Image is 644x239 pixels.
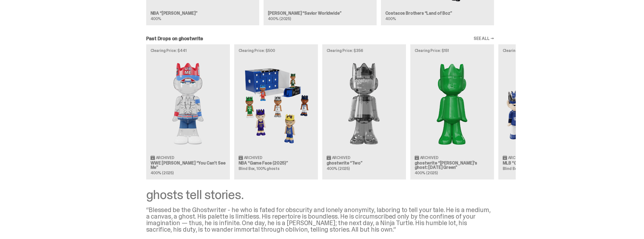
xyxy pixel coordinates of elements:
[415,57,490,151] img: Schrödinger's ghost: Sunday Green
[146,44,230,179] a: Clearing Price: $441 You Can't See Me Archived
[332,156,350,160] span: Archived
[327,57,402,151] img: Two
[503,161,578,165] h3: MLB “Game Face (2025)”
[503,57,578,151] img: Game Face (2025)
[420,156,438,160] span: Archived
[327,161,402,165] h3: ghostwrite “Two”
[268,16,291,21] span: 400% (2025)
[156,156,174,160] span: Archived
[385,11,490,15] h3: Costacos Brothers “Land of Boz”
[234,44,318,179] a: Clearing Price: $500 Game Face (2025) Archived
[239,161,314,165] h3: NBA “Game Face (2025)”
[257,166,279,171] span: 100% ghosts
[239,49,314,52] p: Clearing Price: $500
[474,36,494,41] a: SEE ALL →
[508,156,526,160] span: Archived
[498,44,582,179] a: Clearing Price: $425 Game Face (2025) Archived
[327,166,350,171] span: 400% (2025)
[239,57,314,151] img: Game Face (2025)
[385,16,396,21] span: 400%
[415,49,490,52] p: Clearing Price: $151
[151,16,161,21] span: 400%
[151,170,174,175] span: 400% (2025)
[327,49,402,52] p: Clearing Price: $356
[503,49,578,52] p: Clearing Price: $425
[244,156,262,160] span: Archived
[268,11,372,15] h3: [PERSON_NAME] “Savior Worldwide”
[146,188,494,201] div: ghosts tell stories.
[151,11,255,15] h3: NBA “[PERSON_NAME]”
[415,170,438,175] span: 400% (2025)
[151,57,226,151] img: You Can't See Me
[415,161,490,170] h3: ghostwrite “[PERSON_NAME]'s ghost: [DATE] Green”
[239,166,256,171] span: Blind Box,
[146,36,203,41] h2: Past Drops on ghostwrite
[151,161,226,170] h3: WWE [PERSON_NAME] “You Can't See Me”
[151,49,226,52] p: Clearing Price: $441
[322,44,406,179] a: Clearing Price: $356 Two Archived
[410,44,494,179] a: Clearing Price: $151 Schrödinger's ghost: Sunday Green Archived
[503,166,520,171] span: Blind Box,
